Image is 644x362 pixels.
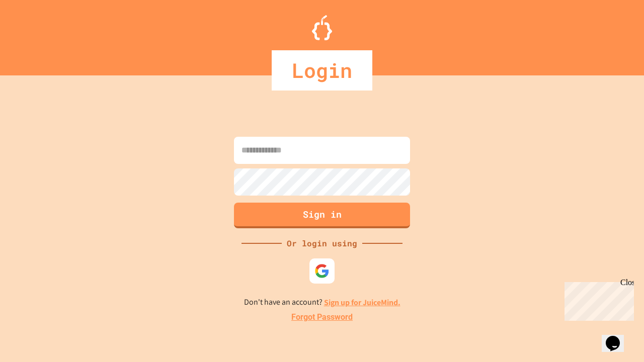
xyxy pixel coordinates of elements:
iframe: chat widget [560,278,634,321]
a: Sign up for JuiceMind. [324,297,400,308]
p: Don't have an account? [244,296,400,309]
img: Logo.svg [312,15,332,40]
div: Chat with us now!Close [4,4,69,64]
iframe: chat widget [602,322,634,352]
img: google-icon.svg [314,263,330,279]
div: Or login using [282,237,362,249]
div: Login [272,50,372,90]
a: Forgot Password [291,311,353,323]
button: Sign in [234,203,410,228]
